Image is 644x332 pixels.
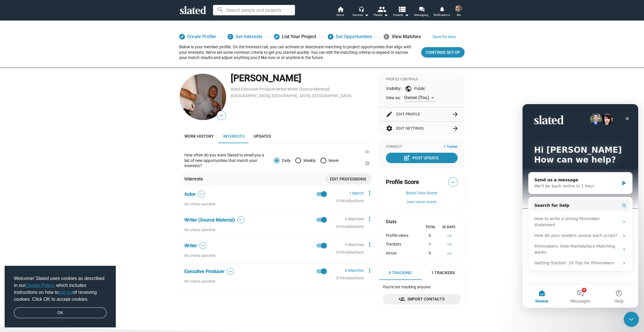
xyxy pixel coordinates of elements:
[330,174,366,184] span: Edit professions
[366,241,373,248] mat-icon: more_vert
[414,12,428,19] span: Messaging
[336,224,364,229] div: 0 Introductions
[366,215,373,222] mat-icon: more_vert
[179,32,216,42] a: Create Profile
[386,111,393,118] mat-icon: edit
[447,251,449,256] span: +
[384,34,389,40] span: 5
[325,174,371,184] button: Open an edit user professions bottom sheet
[184,202,327,207] div: No criteria specified
[25,283,54,288] a: Cookie Policy
[353,12,369,19] div: Services
[443,145,458,149] span: 1 Tracker
[431,270,455,276] span: 1 Trackers
[249,129,276,143] a: Updates
[386,77,458,82] div: Profile Controls
[439,6,444,12] mat-icon: notifications
[386,107,458,121] button: Edit Profile
[219,129,249,143] a: Interests
[377,5,386,13] mat-icon: people
[422,225,440,230] div: Total
[419,251,441,256] div: 0
[184,254,327,258] div: No criteria specified
[366,190,373,197] mat-icon: more_vert
[276,87,287,91] a: Writer
[386,145,458,149] div: Connect
[364,161,370,166] mat-icon: info
[452,111,459,118] mat-icon: arrow_forward
[328,32,372,42] a: 4Set Opportunities
[452,125,459,132] mat-icon: arrow_forward
[624,312,639,327] iframe: Intercom live chat
[522,104,638,308] iframe: Intercom live chat
[345,216,364,222] div: 0 Matches
[351,6,371,19] button: Services
[387,294,456,304] span: Import Contacts
[231,87,241,91] a: Actor
[434,12,450,19] span: Notifications
[227,269,234,274] span: —
[345,268,364,273] a: 6 Matches
[391,6,411,19] button: Projects
[274,32,316,42] a: List Your Project
[441,233,457,239] div: 0
[411,6,432,19] a: Messaging
[449,178,457,186] span: —
[364,149,370,155] mat-icon: videocam
[382,12,389,19] mat-icon: arrow_drop_down
[397,5,406,13] mat-icon: view_list
[421,47,465,58] button: Continue Set-up
[403,12,410,19] mat-icon: arrow_drop_down
[366,267,373,274] mat-icon: more_vert
[447,233,449,238] span: +
[426,47,460,58] span: Continue Set-up
[432,32,456,42] button: Save for later
[374,12,388,19] div: People
[383,285,430,289] span: You're not tracking anyone
[386,95,401,101] span: View as:
[386,242,419,247] div: Trackers
[336,198,364,204] div: 0 Introductions
[389,270,412,276] span: 0 Tracking
[275,35,279,39] mat-icon: edit
[404,95,429,100] span: Owner (You)
[359,6,364,12] mat-icon: headset_mic
[184,134,214,139] span: Work history
[419,242,441,247] div: 1
[227,34,233,40] span: 2
[5,266,116,328] div: cookieconsent
[386,191,458,195] button: Boost Your Score
[287,88,287,91] span: ,
[419,233,441,239] div: 0
[184,191,196,197] span: Actor
[386,200,458,204] button: Learn about scores
[404,153,439,163] div: Post Update
[383,294,461,304] a: Import Contacts
[241,88,241,91] span: ,
[276,88,276,91] span: ,
[198,191,205,197] span: —
[59,290,73,295] a: opt-out
[440,225,458,230] div: 30 Days
[452,4,466,19] button: Jayson ThompsonMe
[393,12,409,19] span: Projects
[184,269,225,274] span: Executive Producer
[184,228,327,233] div: No criteria specified
[386,219,397,225] mat-card-title: Stats
[184,176,205,182] div: Interests
[457,12,461,19] span: Me
[326,158,339,163] span: Never
[14,275,107,303] span: Welcome! Slated uses cookies as described in our , which includes instructions on how to of recei...
[227,32,262,42] a: 2Set Interests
